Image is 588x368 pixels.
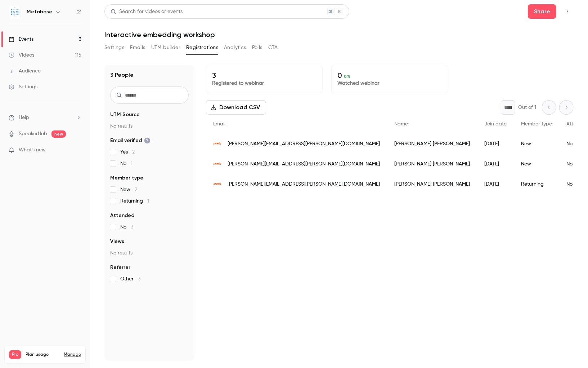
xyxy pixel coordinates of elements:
[394,121,408,127] span: Name
[110,212,134,219] span: Attended
[110,174,143,182] span: Member type
[484,121,507,127] span: Join date
[9,52,34,59] div: Videos
[213,139,222,148] img: prontocx.com
[120,275,140,283] span: Other
[9,350,21,359] span: Pro
[212,71,317,80] p: 3
[528,4,556,19] button: Share
[228,140,380,148] span: [PERSON_NAME][EMAIL_ADDRESS][PERSON_NAME][DOMAIN_NAME]
[110,264,130,271] span: Referrer
[9,36,33,43] div: Events
[131,161,133,166] span: 1
[120,198,149,205] span: Returning
[120,223,133,231] span: No
[135,187,137,192] span: 2
[521,121,552,127] span: Member type
[131,225,133,230] span: 3
[268,42,278,53] button: CTA
[206,100,266,115] button: Download CSV
[104,42,124,53] button: Settings
[213,180,222,189] img: prontocx.com
[477,134,514,154] div: [DATE]
[110,123,189,130] p: No results
[120,148,135,156] span: Yes
[147,199,149,204] span: 1
[213,160,222,168] img: prontocx.com
[514,154,559,174] div: New
[514,174,559,194] div: Returning
[387,174,477,194] div: [PERSON_NAME] [PERSON_NAME]
[186,42,218,53] button: Registrations
[337,80,442,87] p: Watched webinar
[110,249,189,257] p: No results
[120,160,133,167] span: No
[9,6,21,18] img: Metabase
[9,83,37,90] div: Settings
[110,111,189,283] section: facet-groups
[213,121,225,127] span: Email
[110,111,140,118] span: UTM Source
[19,130,47,138] a: SpeakerHub
[518,104,536,111] p: Out of 1
[111,8,183,15] div: Search for videos or events
[224,42,246,53] button: Analytics
[387,134,477,154] div: [PERSON_NAME] [PERSON_NAME]
[9,67,41,75] div: Audience
[477,174,514,194] div: [DATE]
[19,114,29,121] span: Help
[9,114,81,121] li: help-dropdown-opener
[26,352,59,358] span: Plan usage
[344,74,350,79] span: 0 %
[19,146,46,154] span: What's new
[51,130,66,138] span: new
[337,71,442,80] p: 0
[120,186,137,193] span: New
[387,154,477,174] div: [PERSON_NAME] [PERSON_NAME]
[252,42,262,53] button: Polls
[477,154,514,174] div: [DATE]
[110,238,124,245] span: Views
[73,147,81,154] iframe: Noticeable Trigger
[110,137,151,144] span: Email verified
[110,71,134,79] h1: 3 People
[212,80,317,87] p: Registered to webinar
[514,134,559,154] div: New
[132,150,135,155] span: 2
[104,30,574,39] h1: Interactive embedding workshop
[64,352,81,358] a: Manage
[27,8,52,15] h6: Metabase
[228,181,380,188] span: [PERSON_NAME][EMAIL_ADDRESS][PERSON_NAME][DOMAIN_NAME]
[228,160,380,168] span: [PERSON_NAME][EMAIL_ADDRESS][PERSON_NAME][DOMAIN_NAME]
[130,42,145,53] button: Emails
[151,42,180,53] button: UTM builder
[138,276,140,281] span: 3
